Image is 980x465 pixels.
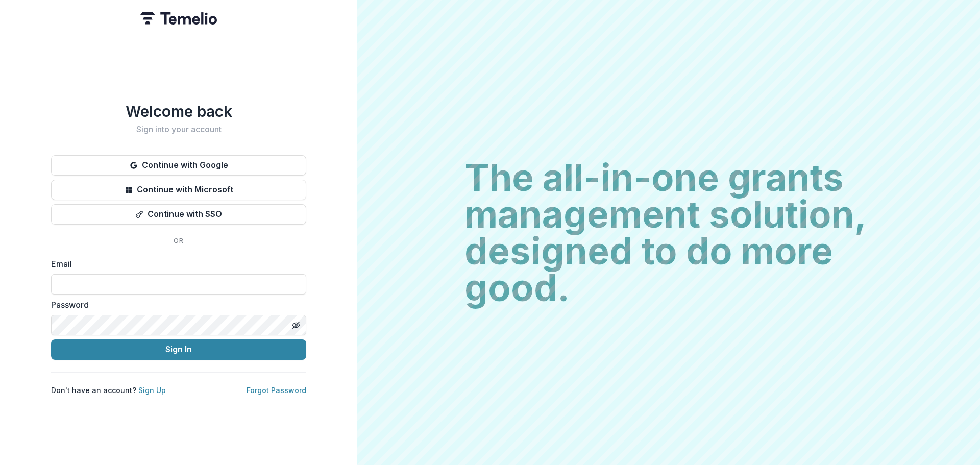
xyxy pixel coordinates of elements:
label: Email [51,258,300,270]
h1: Welcome back [51,102,306,120]
a: Sign Up [138,386,166,395]
h2: Sign into your account [51,125,306,134]
button: Sign In [51,339,306,360]
img: Temelio [140,12,217,25]
button: Continue with SSO [51,204,306,225]
label: Password [51,299,300,311]
button: Continue with Google [51,155,306,176]
a: Forgot Password [247,386,306,395]
button: Toggle password visibility [288,317,304,333]
button: Continue with Microsoft [51,180,306,200]
p: Don't have an account? [51,385,166,396]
